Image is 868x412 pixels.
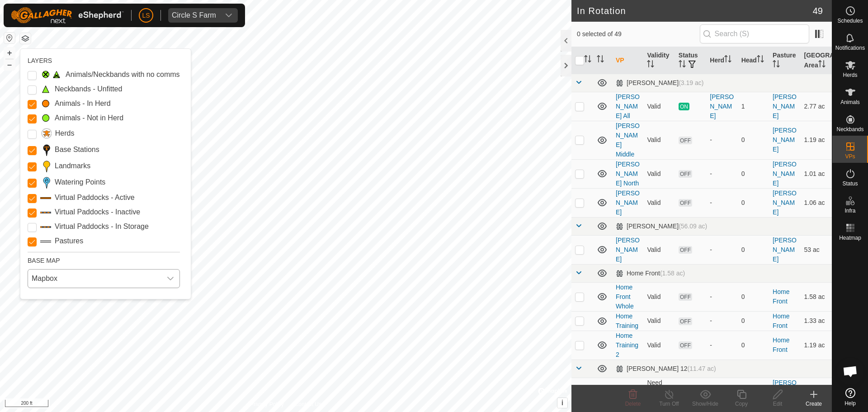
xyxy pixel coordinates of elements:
p-sorticon: Activate to sort [679,62,686,69]
th: Pasture [769,47,800,74]
span: Status [842,181,858,186]
td: Valid [643,235,675,264]
a: Contact Us [295,400,321,408]
td: 0 [738,331,769,360]
td: Valid [643,331,675,360]
td: Valid [643,92,675,121]
span: (56.09 ac) [679,223,707,230]
td: 1.58 ac [801,282,832,311]
span: Animals [840,99,860,105]
div: [PERSON_NAME] [710,92,734,121]
label: Herds [55,128,75,139]
a: [PERSON_NAME] [773,189,797,216]
td: 0 [738,159,769,188]
label: Virtual Paddocks - In Storage [55,221,149,232]
span: OFF [679,170,692,178]
span: (1.58 ac) [660,270,685,277]
label: Landmarks [55,161,90,171]
p-sorticon: Activate to sort [773,62,780,69]
label: Virtual Paddocks - Inactive [55,207,140,218]
span: LS [142,11,150,20]
div: Turn Off [651,400,687,408]
a: [PERSON_NAME] [773,237,797,263]
label: Virtual Paddocks - Active [55,192,135,203]
th: Status [675,47,706,74]
a: [PERSON_NAME] [773,127,797,153]
p-sorticon: Activate to sort [818,62,826,69]
a: [PERSON_NAME] North [616,161,640,187]
a: [PERSON_NAME] [616,237,640,263]
label: Watering Points [55,177,105,188]
span: Mapbox [28,270,161,288]
span: Infra [844,208,855,213]
td: 1.19 ac [801,121,832,159]
label: Neckbands - Unfitted [55,84,122,95]
div: - [710,245,734,255]
th: Herd [706,47,737,74]
span: OFF [679,199,692,207]
span: OFF [679,317,692,325]
th: Head [738,47,769,74]
div: [PERSON_NAME] [616,223,707,230]
h2: In Rotation [577,5,813,16]
td: 0 [738,378,769,407]
a: [PERSON_NAME] All [616,93,640,119]
td: Valid [643,282,675,311]
th: VP [612,47,643,74]
div: [PERSON_NAME] [616,79,703,87]
a: Home Training2 [616,332,638,358]
div: [PERSON_NAME] 12 [616,365,716,373]
td: 0 [738,311,769,331]
span: Herds [843,72,857,78]
div: dropdown trigger [220,8,238,23]
div: LAYERS [28,56,180,66]
span: i [561,399,563,407]
span: OFF [679,293,692,301]
td: 1.19 ac [801,331,832,360]
div: Open chat [837,358,864,385]
span: Notifications [835,45,865,51]
button: i [557,398,567,408]
td: 0 [738,282,769,311]
td: 1 [738,92,769,121]
img: Gallagher Logo [11,7,124,24]
div: dropdown trigger [161,270,179,288]
td: 1.01 ac [801,159,832,188]
a: [PERSON_NAME] Middle [616,122,640,158]
td: 1.33 ac [801,311,832,331]
div: Copy [723,400,759,408]
span: Neckbands [836,127,863,132]
a: Home Front [773,288,789,305]
a: Home Training [616,313,638,329]
span: Schedules [837,18,863,24]
div: Edit [759,400,796,408]
div: Circle S Farm [172,12,216,19]
div: Create [796,400,832,408]
p-sorticon: Activate to sort [597,57,604,64]
label: Animals - In Herd [55,98,111,109]
p-sorticon: Activate to sort [757,57,764,64]
td: Valid [643,121,675,159]
span: (11.47 ac) [688,365,716,372]
td: 2.77 ac [801,92,832,121]
td: 0 [738,188,769,217]
a: [PERSON_NAME] 12 [773,379,797,405]
label: Pastures [55,236,83,246]
div: - [710,198,734,208]
span: Heatmap [839,235,861,241]
a: Help [832,384,868,410]
a: Home Front [773,313,789,329]
label: Animals - Not in Herd [55,113,123,123]
div: Show/Hide [687,400,723,408]
td: 11.05 ac [801,378,832,407]
div: - [710,135,734,145]
a: [PERSON_NAME] [773,161,797,187]
button: + [4,47,15,58]
label: Animals/Neckbands with no comms [66,69,180,80]
span: OFF [679,341,692,349]
a: Home Front Whole [616,284,634,310]
a: Privacy Policy [250,400,284,408]
th: Validity [643,47,675,74]
th: [GEOGRAPHIC_DATA] Area [801,47,832,74]
span: OFF [679,246,692,254]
